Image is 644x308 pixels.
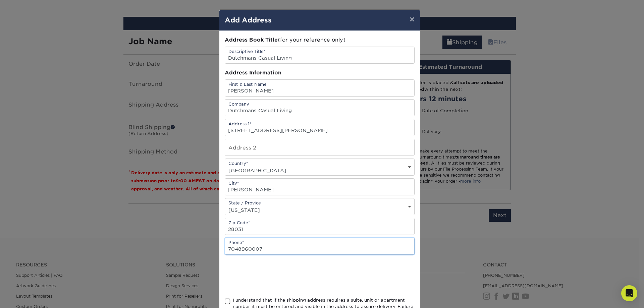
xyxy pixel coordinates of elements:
h4: Add Address [225,15,415,25]
div: Address Information [225,69,415,77]
div: (for your reference only) [225,36,415,44]
div: Open Intercom Messenger [621,285,637,301]
iframe: reCAPTCHA [225,263,327,289]
span: Address Book Title [225,37,278,43]
button: × [404,10,420,28]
